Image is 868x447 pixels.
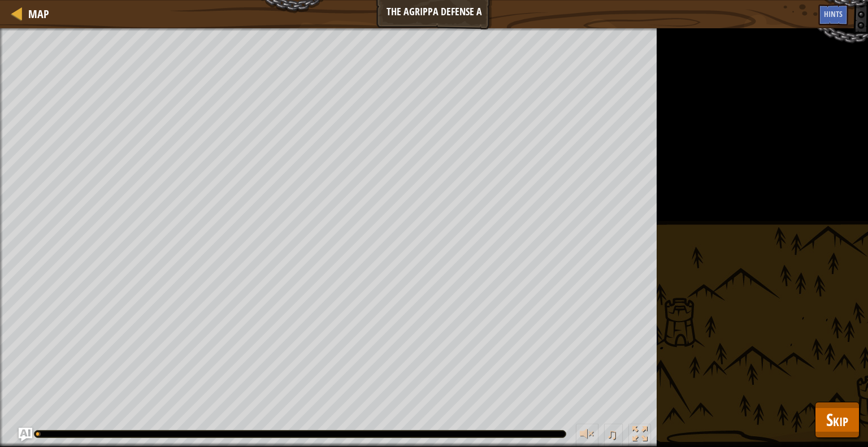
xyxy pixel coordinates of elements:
[628,424,651,447] button: Toggle fullscreen
[19,428,32,441] button: Ask AI
[576,424,598,447] button: Adjust volume
[28,6,49,21] span: Map
[826,408,848,431] span: Skip
[815,402,860,438] button: Skip
[23,6,49,21] a: Map
[606,426,618,442] span: ♫
[604,424,623,447] button: ♫
[824,8,843,19] span: Hints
